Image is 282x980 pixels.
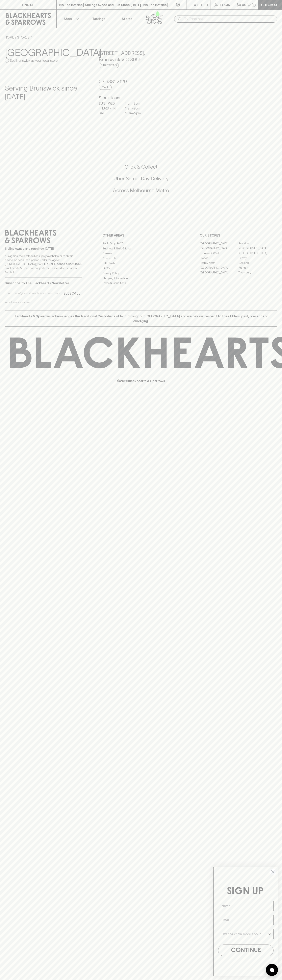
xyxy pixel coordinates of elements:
[261,2,279,7] p: Checkout
[238,270,277,275] a: Thornbury
[99,106,119,111] p: THURS - FRI
[5,84,89,101] h4: Serving Brunswick since [DATE]
[102,241,180,246] a: Bottle Drop FAQ's
[99,78,183,85] h5: 03 9381 2129
[200,265,238,270] a: [GEOGRAPHIC_DATA]
[44,262,81,266] strong: Liquor License #32064953
[218,901,274,911] input: Name
[85,10,113,28] a: Tastings
[125,111,145,116] p: 10am - 9pm
[237,2,246,7] p: $0.00
[269,868,276,875] button: Close dialog
[125,101,145,106] p: 11am - 8pm
[10,58,58,63] p: Set Brunswick as your local store
[102,266,180,271] a: FAQ's
[8,314,274,323] p: Blackhearts & Sparrows acknowledges the traditional Custodians of land throughout [GEOGRAPHIC_DAT...
[63,291,80,296] p: SUBSCRIBE
[92,16,105,21] p: Tastings
[5,35,14,39] a: HOME
[270,968,274,972] img: bubble-icon
[99,85,112,90] a: Call
[222,929,268,939] input: I wanna know more about...
[238,251,277,255] a: [GEOGRAPHIC_DATA]
[102,251,180,256] a: Careers
[5,164,277,170] h5: Click & Collect
[64,16,72,21] p: Shop
[200,241,238,246] a: [GEOGRAPHIC_DATA]
[99,50,183,63] h5: [STREET_ADDRESS] , Brunswick VIC 3056
[194,2,209,7] p: Wishlist
[113,10,141,28] a: Stores
[238,241,277,246] a: Braddon
[200,246,238,251] a: [GEOGRAPHIC_DATA]
[102,261,180,266] a: Gift Cards
[5,147,277,215] div: Call to action block
[125,106,145,111] p: 11am - 9pm
[22,2,34,7] p: FIND US
[102,276,180,280] a: Shipping Information
[200,255,238,260] a: Elwood
[17,35,30,39] a: STORES
[209,863,282,980] div: FLYOUT Form
[5,47,89,58] h3: [GEOGRAPHIC_DATA]
[253,4,255,6] p: 0
[102,233,180,238] p: OTHER AREAS
[200,260,238,265] a: Fitzroy North
[57,10,85,28] button: Shop
[200,233,277,238] p: OUR STORES
[200,251,238,255] a: Brunswick West
[99,63,119,68] a: Directions
[99,95,183,101] h6: Store Hours
[220,2,230,7] p: Login
[5,187,277,194] h5: Across Melbourne Metro
[102,281,180,286] a: Terms & Conditions
[268,929,272,939] button: Show Options
[200,270,238,275] a: [GEOGRAPHIC_DATA]
[102,271,180,276] a: Privacy Policy
[5,175,277,182] h5: Uber Same-Day Delivery
[5,281,82,286] p: Subscribe to The Blackhearts Newsletter
[102,246,180,251] a: Business & Bulk Gifting
[62,289,82,298] button: SUBSCRIBE
[238,260,277,265] a: Geelong
[5,247,82,251] p: Sibling owned and run since [DATE]
[8,290,62,297] input: e.g. jane@blackheartsandsparrows.com.au
[102,256,180,261] a: Contact Us
[5,300,82,304] p: We will never spam you
[218,945,274,956] button: CONTINUE
[99,111,119,116] p: SAT
[238,265,277,270] a: Prahran
[5,254,82,274] p: It is against the law to sell or supply alcohol to, or to obtain alcohol on behalf of a person un...
[184,16,274,22] input: Try "Pinot noir"
[238,246,277,251] a: [GEOGRAPHIC_DATA]
[218,915,274,925] input: Email
[122,16,132,21] p: Stores
[99,101,119,106] p: SUN - WED
[238,255,277,260] a: Fitzroy
[227,887,264,896] span: SIGN UP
